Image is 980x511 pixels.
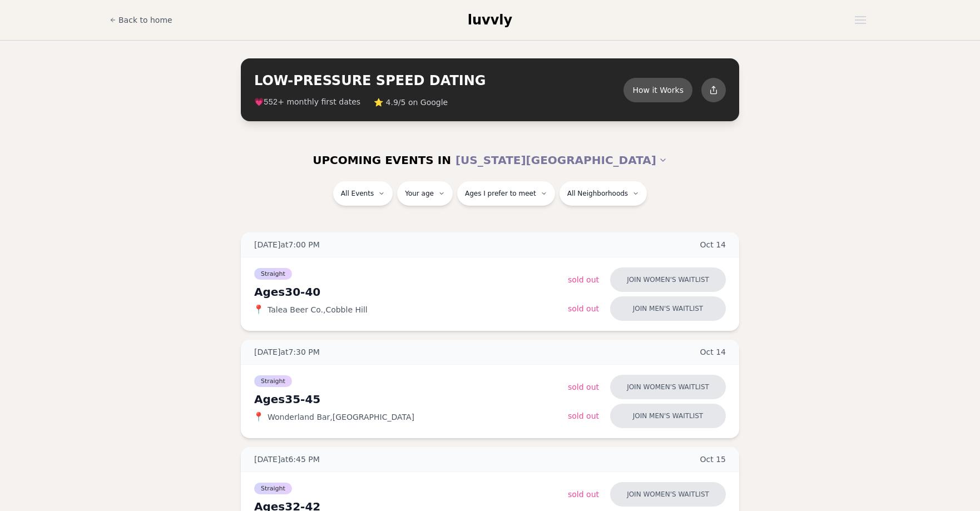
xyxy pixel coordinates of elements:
span: 📍 [254,305,263,314]
button: Join men's waitlist [610,296,726,321]
button: How it Works [623,78,692,102]
span: Oct 14 [700,239,726,250]
h2: LOW-PRESSURE SPEED DATING [254,72,623,90]
button: All Neighborhoods [560,181,647,206]
span: Oct 14 [700,346,726,358]
button: Join women's waitlist [610,267,726,292]
span: Talea Beer Co. , Cobble Hill [268,304,368,315]
button: Open menu [850,12,870,28]
span: All Neighborhoods [567,189,628,198]
span: UPCOMING EVENTS IN [313,152,451,168]
span: [DATE] at 7:30 PM [254,346,320,358]
span: Straight [254,268,292,280]
button: Join women's waitlist [610,375,726,399]
button: [US_STATE][GEOGRAPHIC_DATA] [456,148,667,172]
span: [DATE] at 7:00 PM [254,239,320,250]
span: ⭐ 4.9/5 on Google [374,97,448,108]
span: Sold Out [568,383,599,391]
span: Sold Out [568,411,599,420]
a: luvvly [468,11,512,29]
span: Back to home [118,14,172,26]
span: Sold Out [568,490,599,499]
span: All Events [341,189,374,198]
span: Straight [254,483,292,494]
button: Join men's waitlist [610,404,726,428]
div: Ages 30-40 [254,284,568,300]
button: Your age [397,181,453,206]
span: Wonderland Bar , [GEOGRAPHIC_DATA] [268,411,414,423]
button: Join women's waitlist [610,482,726,507]
span: Your age [405,189,434,198]
span: [DATE] at 6:45 PM [254,454,320,465]
span: luvvly [468,12,512,28]
span: Ages I prefer to meet [465,189,536,198]
span: Sold Out [568,304,599,313]
div: Ages 35-45 [254,391,568,407]
a: Back to home [110,9,172,31]
button: All Events [333,181,393,206]
span: Straight [254,375,292,387]
span: Oct 15 [700,454,726,465]
button: Ages I prefer to meet [457,181,555,206]
span: 📍 [254,413,263,421]
span: 552 [264,98,278,107]
span: Sold Out [568,275,599,284]
span: 💗 + monthly first dates [254,96,360,108]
